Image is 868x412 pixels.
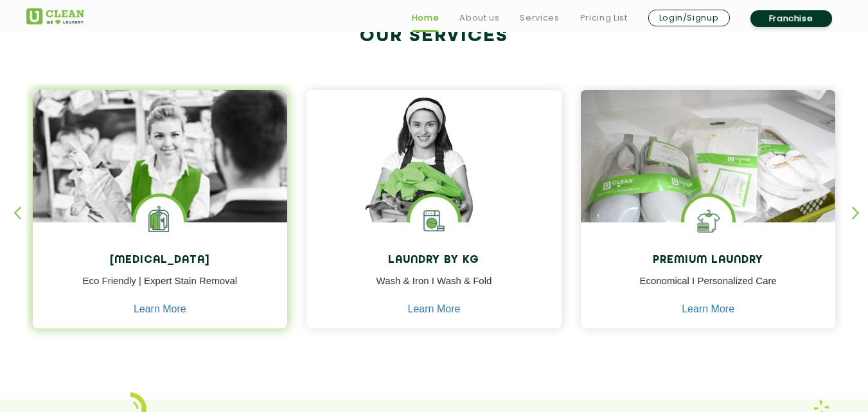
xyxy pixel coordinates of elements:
img: Laundry Services near me [136,197,184,245]
h4: Laundry by Kg [316,255,552,267]
a: Pricing List [580,10,628,26]
img: laundry washing machine [410,197,458,245]
a: Learn More [682,303,734,315]
a: Login/Signup [648,10,730,26]
a: Learn More [134,303,186,315]
a: Home [412,10,439,26]
p: Wash & Iron I Wash & Fold [316,274,552,303]
h4: Premium Laundry [590,255,826,267]
p: Economical I Personalized Care [590,274,826,303]
a: Franchise [750,10,832,27]
p: Eco Friendly | Expert Stain Removal [42,274,278,303]
a: About us [459,10,499,26]
h2: Our Services [26,26,842,47]
img: UClean Laundry and Dry Cleaning [26,8,84,24]
a: Learn More [408,303,461,315]
img: a girl with laundry basket [306,90,562,260]
a: Services [520,10,559,26]
img: Drycleaners near me [33,90,288,295]
img: Shoes Cleaning [684,197,732,245]
h4: [MEDICAL_DATA] [42,255,278,267]
img: laundry done shoes and clothes [581,90,836,260]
